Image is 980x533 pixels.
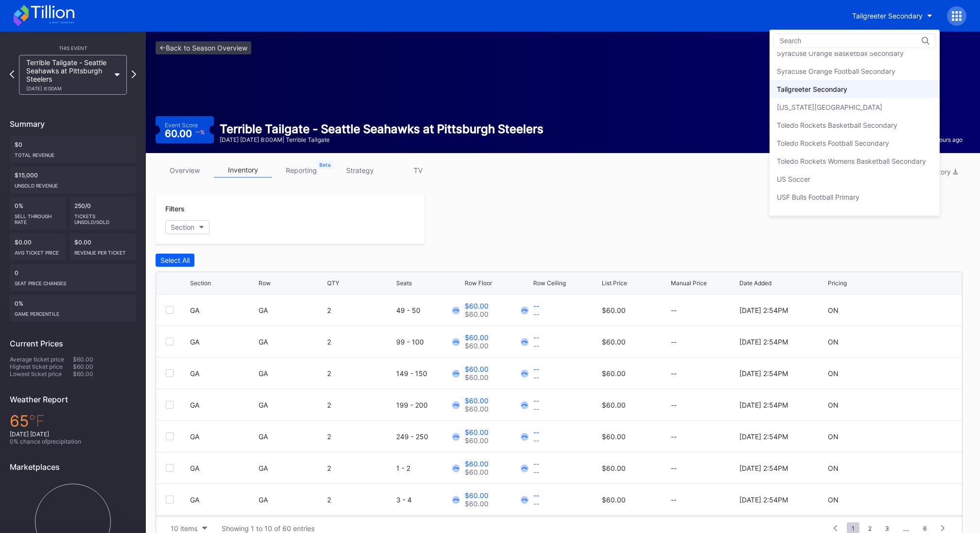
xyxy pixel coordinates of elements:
[777,175,810,183] div: US Soccer
[777,49,904,57] div: Syracuse Orange Basketball Secondary
[777,85,847,93] div: Tailgreeter Secondary
[777,67,895,75] div: Syracuse Orange Football Secondary
[777,193,859,201] div: USF Bulls Football Primary
[777,157,926,165] div: Toledo Rockets Womens Basketball Secondary
[780,37,865,45] input: Search
[777,211,870,219] div: USF Bulls Football Secondary
[777,139,889,147] div: Toledo Rockets Football Secondary
[777,121,897,129] div: Toledo Rockets Basketball Secondary
[777,103,882,111] div: [US_STATE][GEOGRAPHIC_DATA]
